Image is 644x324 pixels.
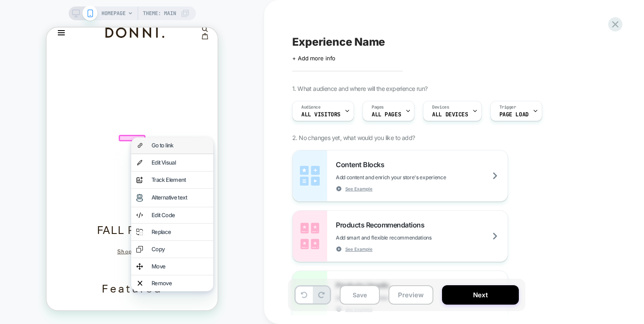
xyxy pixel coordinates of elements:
[499,112,529,118] span: Page Load
[292,55,335,62] span: + Add more info
[105,202,161,207] div: Replace
[292,134,415,141] span: 2. No changes yet, what would you like to add?
[91,115,96,121] img: go to link
[301,112,341,118] span: All Visitors
[388,285,433,305] button: Preview
[499,104,516,110] span: Trigger
[90,166,96,174] img: visual edit
[292,35,385,48] span: Experience Name
[105,253,161,259] div: Remove
[345,246,373,252] span: See Example
[90,218,96,225] img: copy element
[105,132,161,138] div: Edit Visual
[372,112,401,118] span: ALL PAGES
[90,201,96,208] img: replace element
[336,234,475,241] span: Add smart and flexible recommendations
[143,6,176,20] span: Theme: MAIN
[90,236,96,242] img: move element
[336,160,388,169] span: Content Blocks
[442,285,519,305] button: Next
[105,219,161,224] div: Copy
[345,186,373,192] span: See Example
[19,197,152,210] h3: Fall Part II
[105,236,161,242] div: Move
[292,85,427,92] span: 1. What audience and where will the experience run?
[301,104,321,110] span: Audience
[340,285,380,305] button: Save
[90,132,96,138] img: visual edit
[105,167,161,173] div: Alternative text
[105,185,161,190] div: Edit Code
[336,174,489,181] span: Add content and enrich your store's experience
[432,112,468,118] span: ALL DEVICES
[71,222,101,227] a: Shop Now
[105,115,161,121] div: Go to link
[372,104,384,110] span: Pages
[105,150,161,155] div: Track Element
[336,221,429,229] span: Products Recommendations
[9,255,161,270] h3: Featured
[101,6,126,20] span: HOMEPAGE
[9,18,161,188] a: Explore our latest collection
[432,104,449,110] span: Devices
[90,185,96,190] img: edit code
[91,253,96,259] img: remove element
[155,5,161,12] img: bag icon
